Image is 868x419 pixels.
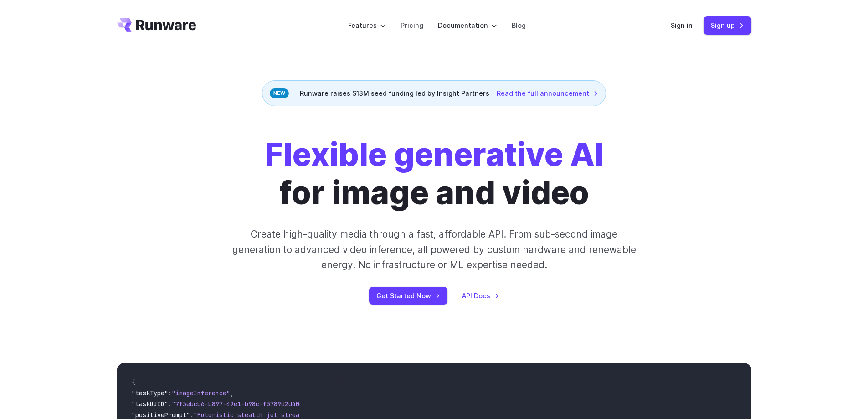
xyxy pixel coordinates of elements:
[132,400,168,408] span: "taskUUID"
[348,20,386,31] label: Features
[671,20,693,31] a: Sign in
[132,389,168,397] span: "taskType"
[265,135,604,174] strong: Flexible generative AI
[117,18,196,32] a: Go to /
[190,411,194,419] span: :
[401,20,423,31] a: Pricing
[512,20,526,31] a: Blog
[168,400,172,408] span: :
[262,80,606,106] div: Runware raises $13M seed funding led by Insight Partners
[172,400,310,408] span: "7f3ebcb6-b897-49e1-b98c-f5789d2d40d7"
[704,16,751,34] a: Sign up
[168,389,172,397] span: :
[172,389,230,397] span: "imageInference"
[231,227,637,272] p: Create high-quality media through a fast, affordable API. From sub-second image generation to adv...
[230,389,234,397] span: ,
[369,287,447,305] a: Get Started Now
[132,411,190,419] span: "positivePrompt"
[194,411,525,419] span: "Futuristic stealth jet streaking through a neon-lit cityscape with glowing purple exhaust"
[265,135,604,212] h1: for image and video
[438,20,497,31] label: Documentation
[497,88,598,98] a: Read the full announcement
[462,290,499,301] a: API Docs
[132,378,135,386] span: {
